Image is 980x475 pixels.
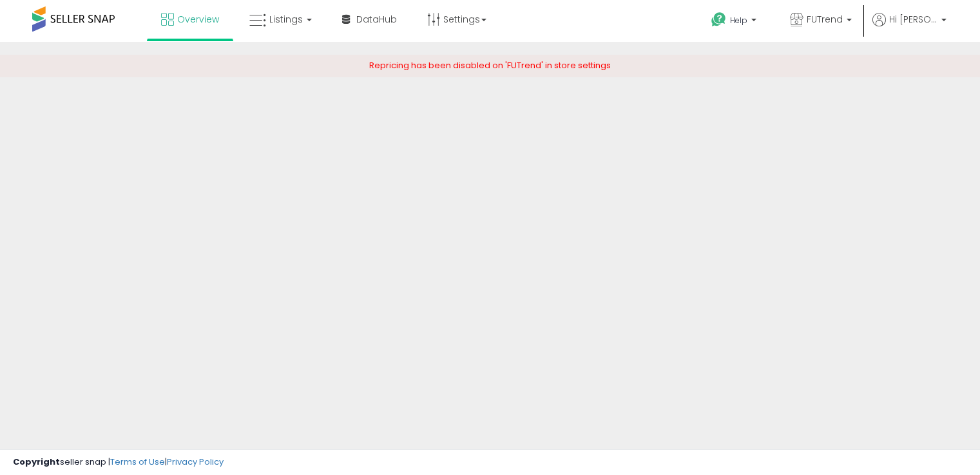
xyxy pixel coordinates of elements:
span: Overview [177,13,219,26]
span: DataHub [356,13,397,26]
a: Terms of Use [110,456,165,468]
span: Repricing has been disabled on 'FUTrend' in store settings [369,59,611,71]
a: Privacy Policy [167,456,224,468]
span: Hi [PERSON_NAME] [889,13,937,26]
span: Help [730,15,747,26]
span: Listings [269,13,303,26]
a: Help [701,2,769,42]
strong: Copyright [13,456,60,468]
div: seller snap | | [13,456,224,469]
i: Get Help [711,12,727,28]
span: FUTrend [807,13,843,26]
a: Hi [PERSON_NAME] [872,13,946,42]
